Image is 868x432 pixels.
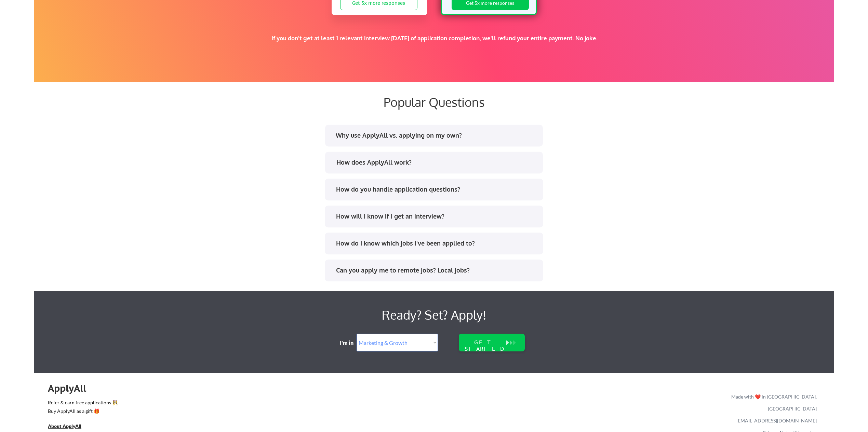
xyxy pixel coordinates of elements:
div: Made with ❤️ in [GEOGRAPHIC_DATA], [GEOGRAPHIC_DATA] [729,391,817,415]
a: [EMAIL_ADDRESS][DOMAIN_NAME] [736,418,817,423]
u: About ApplyAll [48,423,81,429]
a: Buy ApplyAll as a gift 🎁 [48,407,116,416]
div: ApplyAll [48,382,94,394]
div: Buy ApplyAll as a gift 🎁 [48,409,116,414]
div: Can you apply me to remote jobs? Local jobs? [336,266,537,275]
div: How does ApplyAll work? [336,158,537,167]
div: How do I know which jobs I've been applied to? [336,239,537,248]
div: GET STARTED [463,339,507,352]
a: Refer & earn free applications 👯‍♀️ [48,400,588,407]
div: I'm in [340,339,358,347]
div: Why use ApplyAll vs. applying on my own? [336,131,536,140]
div: If you don't get at least 1 relevant interview [DATE] of application completion, we'll refund you... [153,34,716,42]
div: Popular Questions [270,95,598,109]
a: About ApplyAll [48,422,91,431]
div: How will I know if I get an interview? [336,212,537,221]
div: How do you handle application questions? [336,185,537,194]
div: Ready? Set? Apply! [130,305,738,325]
